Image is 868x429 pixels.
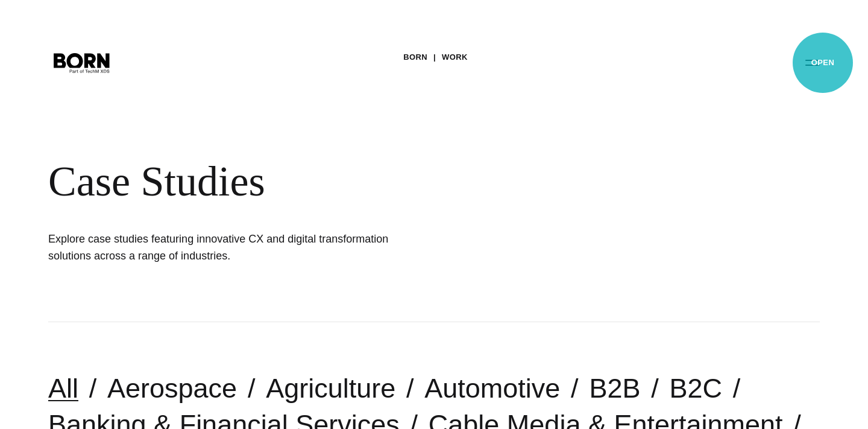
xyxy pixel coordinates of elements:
[48,373,78,404] a: All
[589,373,640,404] a: B2B
[48,157,735,206] div: Case Studies
[403,48,427,66] a: BORN
[669,373,722,404] a: B2C
[48,230,410,264] h1: Explore case studies featuring innovative CX and digital transformation solutions across a range ...
[424,373,560,404] a: Automotive
[107,373,237,404] a: Aerospace
[442,48,468,66] a: Work
[266,373,395,404] a: Agriculture
[798,49,827,75] button: Open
